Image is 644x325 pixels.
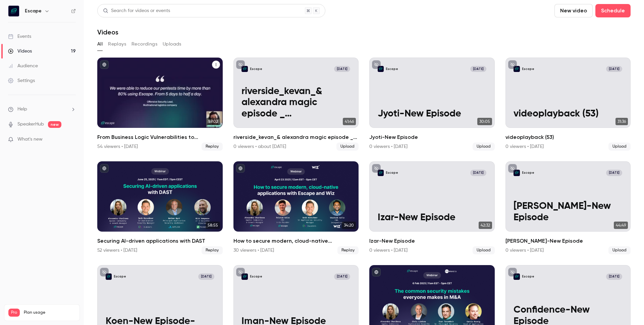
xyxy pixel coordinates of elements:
h2: riverside_kevan_& alexandra magic episode _ [DATE]_podcast___ [PERSON_NAME] [233,133,359,141]
h1: Videos [97,28,118,36]
span: [DATE] [334,66,350,72]
button: published [372,268,381,276]
button: unpublished [236,60,245,69]
p: Escape [250,274,262,279]
p: videoplayback (53) [514,108,622,120]
span: [DATE] [198,273,214,279]
li: riverside_kevan_& alexandra magic episode _ jun 13, 2025_podcast___ kevan ba [233,58,359,151]
span: [DATE] [606,66,622,72]
div: Settings [8,77,35,84]
div: Videos [8,48,32,55]
a: Izar-New EpisodeEscape[DATE]Izar-New Episode42:32Izar-New Episode0 viewers • [DATE]Upload [369,161,495,254]
span: Replay [337,246,359,254]
button: Recordings [131,39,157,50]
img: Confidence-New Episode [514,273,520,279]
div: 0 viewers • about [DATE] [233,143,286,150]
p: riverside_kevan_& alexandra magic episode _ [DATE]_podcast___ [PERSON_NAME] [241,86,350,120]
img: videoplayback (53) [514,66,520,72]
li: help-dropdown-opener [8,106,76,113]
button: unpublished [372,164,381,173]
button: Uploads [163,39,181,50]
span: [DATE] [606,273,622,279]
img: Koen-New Episode- [106,273,112,279]
li: videoplayback (53) [505,58,631,151]
p: Escape [522,171,534,175]
span: Upload [608,143,631,151]
span: Replay [202,246,223,254]
div: 54 viewers • [DATE] [97,143,138,150]
p: Jyoti-New Episode [378,108,486,120]
span: [DATE] [606,170,622,176]
a: riverside_kevan_& alexandra magic episode _ jun 13, 2025_podcast___ kevan baEscape[DATE]riverside... [233,58,359,151]
img: Francois-New Episode [514,170,520,176]
li: Jyoti-New Episode [369,58,495,151]
span: new [48,121,61,128]
p: Escape [250,67,262,71]
div: 0 viewers • [DATE] [369,143,408,150]
div: Events [8,33,31,40]
span: 34:20 [342,222,356,229]
div: 52 viewers • [DATE] [97,247,137,254]
button: published [100,60,109,69]
div: 0 viewers • [DATE] [505,143,544,150]
img: Escape [8,6,19,16]
span: Replay [202,143,223,151]
button: Replays [108,39,126,50]
li: How to secure modern, cloud-native applications with Escape and Wiz [233,161,359,254]
button: unpublished [508,164,517,173]
iframe: Noticeable Trigger [68,137,76,143]
h6: Escape [25,8,42,14]
section: Videos [97,4,631,321]
h2: videoplayback (53) [505,133,631,141]
a: videoplayback (53)Escape[DATE]videoplayback (53)31:36videoplayback (53)0 viewers • [DATE]Upload [505,58,631,151]
a: Jyoti-New EpisodeEscape[DATE]Jyoti-New Episode30:05Jyoti-New Episode0 viewers • [DATE]Upload [369,58,495,151]
button: published [100,164,109,173]
span: 58:55 [206,222,220,229]
a: 58:55Securing AI-driven applications with DAST52 viewers • [DATE]Replay [97,161,223,254]
div: 30 viewers • [DATE] [233,247,274,254]
li: Izar-New Episode [369,161,495,254]
button: unpublished [508,60,517,69]
img: Jyoti-New Episode [378,66,384,72]
div: 0 viewers • [DATE] [505,247,544,254]
span: Help [17,106,27,113]
span: Plan usage [24,310,75,315]
span: [DATE] [470,170,486,176]
span: 42:32 [479,222,492,229]
h2: [PERSON_NAME]-New Episode [505,237,631,245]
button: unpublished [508,268,517,276]
button: All [97,39,103,50]
span: What's new [17,136,43,143]
p: Escape [522,274,534,279]
p: Escape [386,67,398,71]
button: unpublished [236,268,245,276]
span: 44:49 [614,222,628,229]
span: Upload [473,143,495,151]
img: riverside_kevan_& alexandra magic episode _ jun 13, 2025_podcast___ kevan ba [241,66,248,72]
h2: How to secure modern, cloud-native applications with Escape and Wiz [233,237,359,245]
p: Escape [114,274,126,279]
button: unpublished [372,60,381,69]
span: Pro [8,309,20,317]
img: Iman-New Episode [241,273,248,279]
span: Upload [336,143,359,151]
div: Audience [8,63,38,69]
span: Upload [608,246,631,254]
h2: Jyoti-New Episode [369,133,495,141]
img: Izar-New Episode [378,170,384,176]
li: From Business Logic Vulnerabilities to Actionable Insights: AI-powered Pentesting + ASM in Action [97,58,223,151]
p: Izar-New Episode [378,212,486,224]
button: published [236,164,245,173]
span: 41:46 [343,118,356,125]
h2: Izar-New Episode [369,237,495,245]
button: New video [554,4,593,17]
li: Securing AI-driven applications with DAST [97,161,223,254]
li: Francois-New Episode [505,161,631,254]
div: 0 viewers • [DATE] [369,247,408,254]
span: Upload [473,246,495,254]
span: 30:05 [477,118,492,125]
a: 57:02From Business Logic Vulnerabilities to Actionable Insights: AI-powered Pentesting + ASM in A... [97,58,223,151]
span: 57:02 [206,118,220,125]
p: Escape [522,67,534,71]
span: 31:36 [615,118,628,125]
